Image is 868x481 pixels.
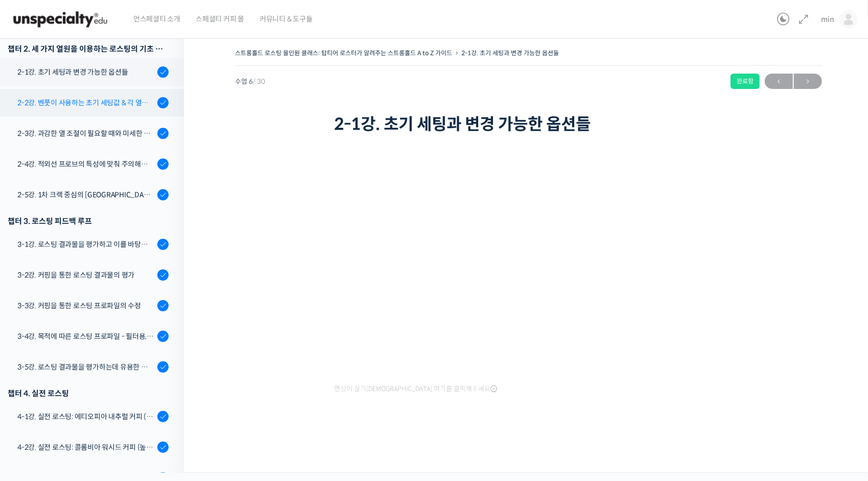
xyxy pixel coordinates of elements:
a: 2-1강. 초기 세팅과 변경 가능한 옵션들 [461,49,559,57]
div: 3-3강. 커핑을 통한 로스팅 프로파일의 수정 [17,300,154,311]
div: 4-1강. 실전 로스팅: 에티오피아 내추럴 커피 (당분이 많이 포함되어 있고 색이 고르지 않은 경우) [17,411,154,422]
div: 2-1강. 초기 세팅과 변경 가능한 옵션들 [17,66,154,78]
a: 다음→ [794,74,822,89]
div: 2-3강. 과감한 열 조절이 필요할 때와 미세한 열 조절이 필요할 때 [17,128,154,139]
span: 영상이 끊기[DEMOGRAPHIC_DATA] 여기를 클릭해주세요 [335,385,498,393]
a: 홈 [3,324,67,350]
div: 3-1강. 로스팅 결과물을 평가하고 이를 바탕으로 프로파일을 설계하는 방법 [17,239,154,250]
div: 2-5강. 1차 크랙 중심의 [GEOGRAPHIC_DATA]에 관하여 [17,189,154,200]
div: 4-2강. 실전 로스팅: 콜롬비아 워시드 커피 (높은 밀도와 수분율 때문에 1차 크랙에서 많은 수분을 방출하는 경우) [17,442,154,453]
span: → [794,75,822,88]
span: 설정 [158,339,170,348]
div: 챕터 2. 세 가지 열원을 이용하는 로스팅의 기초 설계 [8,42,169,56]
div: 3-4강. 목적에 따른 로스팅 프로파일 - 필터용, 에스프레소용 [17,331,154,342]
span: 수업 6 [235,78,265,85]
h1: 2-1강. 초기 세팅과 변경 가능한 옵션들 [335,114,723,134]
div: 완료함 [731,74,760,89]
div: 챕터 3. 로스팅 피드백 루프 [8,214,169,228]
a: 대화 [67,324,132,350]
div: 3-2강. 커핑을 통한 로스팅 결과물의 평가 [17,269,154,281]
div: 2-4강. 적외선 프로브의 특성에 맞춰 주의해야 할 점들 [17,158,154,170]
span: 대화 [93,340,106,348]
div: 2-2강. 벤풋이 사용하는 초기 세팅값 & 각 열원이 하는 역할 [17,97,154,108]
div: 3-5강. 로스팅 결과물을 평가하는데 유용한 팁들 - 연수를 활용한 커핑, 커핑용 분쇄도 찾기, 로스트 레벨에 따른 QC 등 [17,361,154,373]
a: 설정 [132,324,196,350]
a: 스트롱홀드 로스팅 올인원 클래스: 탑티어 로스터가 알려주는 스트롱홀드 A to Z 가이드 [235,49,452,57]
span: / 30 [253,77,265,86]
span: ← [765,75,793,88]
div: 챕터 4. 실전 로스팅 [8,386,169,400]
span: min [822,15,834,24]
a: ←이전 [765,74,793,89]
span: 홈 [32,339,38,348]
